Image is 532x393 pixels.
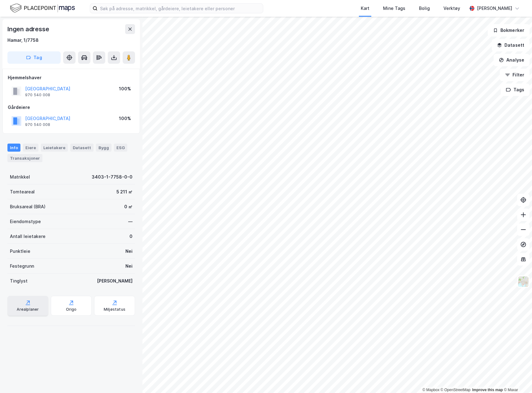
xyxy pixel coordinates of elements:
[10,233,46,240] div: Antall leietakere
[517,276,529,287] img: Z
[488,24,530,37] button: Bokmerker
[472,388,503,392] a: Improve this map
[104,307,125,312] div: Miljøstatus
[10,262,34,270] div: Festegrunn
[422,388,439,392] a: Mapbox
[116,188,133,196] div: 5 211 ㎡
[10,218,41,225] div: Eiendomstype
[361,5,369,12] div: Kart
[125,262,133,270] div: Nei
[23,144,38,152] div: Eiere
[7,51,61,64] button: Tag
[8,74,135,81] div: Hjemmelshaver
[97,277,133,285] div: [PERSON_NAME]
[477,5,512,12] div: [PERSON_NAME]
[7,37,39,44] div: Hamar, 1/7758
[500,69,530,81] button: Filter
[25,122,50,127] div: 970 540 008
[41,144,68,152] div: Leietakere
[419,5,430,12] div: Bolig
[443,5,460,12] div: Verktøy
[501,84,530,96] button: Tags
[114,144,127,152] div: ESG
[492,39,530,51] button: Datasett
[119,115,131,122] div: 100%
[124,203,133,210] div: 0 ㎡
[383,5,405,12] div: Mine Tags
[441,388,471,392] a: OpenStreetMap
[501,363,532,393] div: Kontrollprogram for chat
[10,3,75,14] img: logo.f888ab2527a4732fd821a326f86c7f29.svg
[125,248,133,255] div: Nei
[10,188,35,196] div: Tomteareal
[128,218,133,225] div: —
[96,144,111,152] div: Bygg
[129,233,133,240] div: 0
[7,154,42,162] div: Transaksjoner
[119,85,131,93] div: 100%
[98,4,263,13] input: Søk på adresse, matrikkel, gårdeiere, leietakere eller personer
[10,173,30,181] div: Matrikkel
[10,248,30,255] div: Punktleie
[7,144,20,152] div: Info
[70,144,94,152] div: Datasett
[66,307,77,312] div: Origo
[25,93,50,97] div: 970 540 008
[8,104,135,111] div: Gårdeiere
[7,24,50,34] div: Ingen adresse
[92,173,133,181] div: 3403-1-7758-0-0
[10,277,28,285] div: Tinglyst
[10,203,46,210] div: Bruksareal (BRA)
[494,54,530,66] button: Analyse
[501,363,532,393] iframe: Chat Widget
[17,307,39,312] div: Arealplaner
